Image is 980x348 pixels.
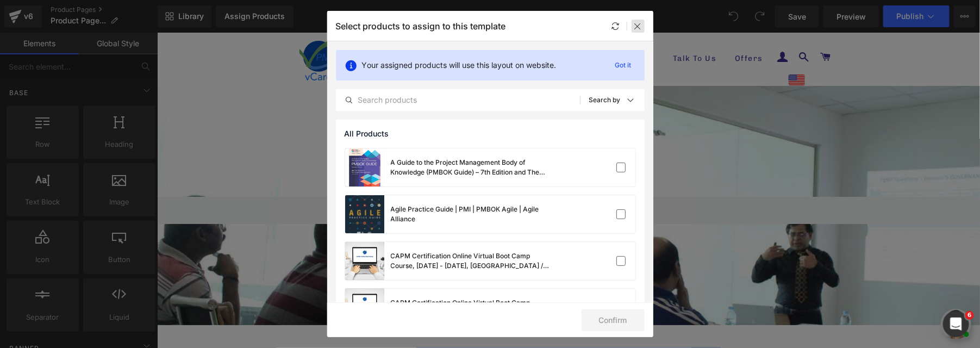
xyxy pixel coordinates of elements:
[611,59,636,72] p: Got it
[384,12,453,40] a: Programs
[391,298,554,318] div: CAPM Certification Online Virtual Boot Camp Course, [DATE] - [DATE], [GEOGRAPHIC_DATA] / [GEOGRAP...
[508,12,567,40] a: Talk To Us
[391,204,554,224] div: Agile Practice Guide | PMI | PMBOK Agile | Agile Alliance
[336,21,506,32] p: Select products to assign to this template
[589,96,621,104] p: Search by
[345,129,389,138] span: All Products
[345,242,384,280] a: product-img
[570,12,614,40] a: Offers
[455,12,505,40] a: Store
[391,251,554,271] div: CAPM Certification Online Virtual Boot Camp Course, [DATE] - [DATE], [GEOGRAPHIC_DATA] / [GEOGRAP...
[965,311,974,320] span: 6
[345,289,384,327] a: product-img
[345,195,384,233] a: product-img
[336,94,580,107] input: Search products
[342,12,382,40] a: Home
[362,59,557,71] p: Your assigned products will use this layout on website.
[142,8,180,53] img: vCare Project Management
[650,43,665,52] span: USD
[943,311,969,337] iframe: Intercom live chat
[582,309,645,331] button: Confirm
[391,158,554,177] div: A Guide to the Project Management Body of Knowledge (PMBOK Guide) – 7th Edition and The Standard ...
[345,148,384,187] a: product-img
